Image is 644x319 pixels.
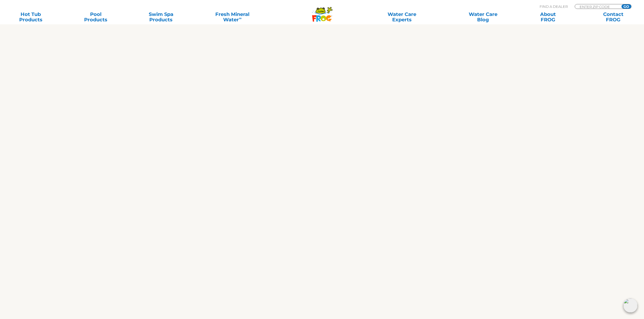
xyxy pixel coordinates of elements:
[622,4,631,9] input: GO
[361,12,443,22] a: Water CareExperts
[136,12,186,22] a: Swim SpaProducts
[458,12,508,22] a: Water CareBlog
[201,12,264,22] a: Fresh MineralWater∞
[5,12,56,22] a: Hot TubProducts
[71,12,121,22] a: PoolProducts
[579,4,616,9] input: Zip Code Form
[623,298,638,313] img: openIcon
[540,4,568,9] p: Find A Dealer
[588,12,639,22] a: ContactFROG
[239,16,242,20] sup: ∞
[523,12,573,22] a: AboutFROG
